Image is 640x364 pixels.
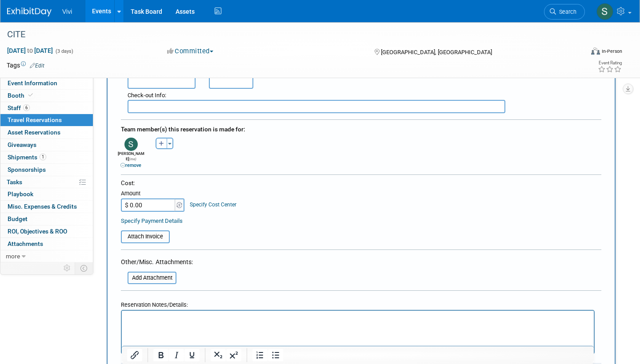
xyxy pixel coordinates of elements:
span: Attachments [8,240,43,247]
span: Check-out Info [128,92,165,99]
button: Bullet list [268,349,283,361]
a: Specify Payment Details [121,218,183,224]
a: Sponsorships [0,164,93,176]
a: Search [544,4,585,20]
td: Personalize Event Tab Strip [60,262,75,274]
a: Travel Reservations [0,114,93,126]
button: Insert/edit link [127,349,142,361]
a: Misc. Expenses & Credits [0,201,93,213]
button: Committed [164,47,217,56]
span: (3 days) [55,48,73,54]
span: Search [556,8,576,15]
span: Misc. Expenses & Credits [8,203,77,210]
span: Travel Reservations [8,116,62,123]
button: Subscript [211,349,226,361]
a: Booth [0,90,93,102]
a: Shipments1 [0,151,93,163]
a: Giveaways [0,139,93,151]
small: : [128,92,166,99]
a: Tasks [0,176,93,188]
span: Vivi [62,8,72,15]
button: Underline [184,349,200,361]
span: 1 [40,154,46,160]
a: Event Information [0,77,93,89]
a: remove [120,162,141,168]
button: Italic [169,349,184,361]
a: more [0,250,93,262]
span: ROI, Objectives & ROO [8,228,67,235]
i: Booth reservation complete [28,93,33,98]
a: Edit [30,63,44,69]
div: Amount [121,190,185,198]
span: [GEOGRAPHIC_DATA], [GEOGRAPHIC_DATA] [381,49,492,55]
a: Asset Reservations [0,127,93,138]
img: Format-Inperson.png [591,47,600,55]
div: CITE [4,27,570,43]
span: Giveaways [8,141,36,148]
span: 6 [23,104,30,111]
div: Cost: [121,179,601,187]
img: ExhibitDay [7,8,52,16]
span: more [6,253,20,260]
span: Shipments [8,154,46,161]
div: Event Format [531,46,622,59]
span: Sponsorships [8,166,46,173]
iframe: Rich Text Area [122,311,594,349]
a: ROI, Objectives & ROO [0,226,93,237]
img: Sara Membreno [596,3,613,20]
div: [PERSON_NAME] [116,151,145,169]
a: Specify Cost Center [190,202,236,208]
a: Staff6 [0,102,93,114]
span: Asset Reservations [8,129,60,136]
div: Event Rating [598,61,622,65]
span: Playbook [8,190,33,198]
a: Playbook [0,188,93,200]
td: Toggle Event Tabs [75,262,93,274]
a: Budget [0,213,93,225]
div: Reservation Notes/Details: [121,297,595,310]
span: Booth [8,92,35,99]
span: Staff [8,104,30,111]
button: Numbered list [252,349,268,361]
span: Event Information [8,79,57,87]
td: Tags [7,61,44,70]
span: Budget [8,215,28,222]
button: Bold [153,349,168,361]
img: S.jpg [124,138,138,151]
button: Superscript [226,349,241,361]
div: Team member(s) this reservation is made for: [121,121,601,135]
div: In-Person [601,48,622,55]
a: Attachments [0,238,93,250]
span: (me) [129,157,136,161]
span: [DATE] [DATE] [7,47,53,55]
div: Other/Misc. Attachments: [121,257,193,269]
span: to [26,47,34,54]
span: Tasks [7,178,22,186]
